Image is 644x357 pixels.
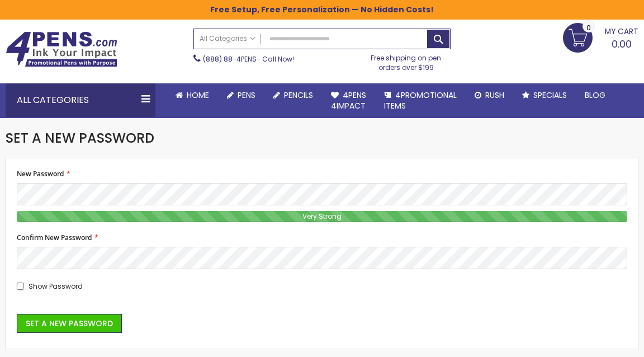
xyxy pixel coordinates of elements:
span: 0.00 [612,37,632,51]
span: New Password [17,169,64,178]
span: Set a New Password [6,129,154,147]
span: Home [187,90,209,101]
span: Show Password [29,281,83,291]
span: - Call Now! [203,54,294,64]
div: Free shipping on pen orders over $199 [361,49,451,72]
a: All Categories [194,29,261,48]
a: 4Pens4impact [322,83,375,118]
span: 4PROMOTIONAL ITEMS [384,90,457,111]
a: Blog [576,83,614,107]
span: 0 [586,22,591,33]
span: All Categories [200,34,255,43]
a: Pens [218,83,264,107]
a: Rush [466,83,513,107]
span: 4Pens 4impact [331,90,366,111]
div: All Categories [6,83,155,117]
span: Very Strong [300,212,344,221]
span: Confirm New Password [17,233,92,242]
a: Specials [513,83,576,107]
span: Pencils [284,90,313,101]
span: Pens [238,90,255,101]
span: Rush [485,90,504,101]
a: Home [167,83,218,107]
span: Set a New Password [26,318,113,329]
span: Blog [585,90,605,101]
a: (888) 88-4PENS [203,54,257,64]
a: 0.00 0 [563,23,638,51]
a: 4PROMOTIONALITEMS [375,83,466,118]
div: Password Strength: [17,211,627,222]
span: Specials [533,90,567,101]
a: Pencils [264,83,322,107]
img: 4Pens Custom Pens and Promotional Products [6,31,117,67]
button: Set a New Password [17,314,122,333]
